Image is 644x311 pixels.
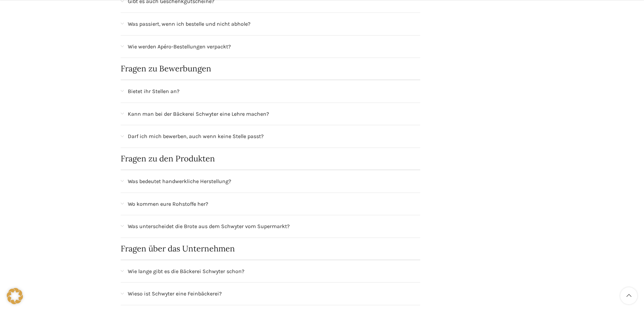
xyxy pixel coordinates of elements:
h2: Fragen zu Bewerbungen [121,65,421,73]
span: Kann man bei der Bäckerei Schwyter eine Lehre machen? [128,110,269,118]
span: Wo kommen eure Rohstoffe her? [128,200,208,208]
span: Wie lange gibt es die Bäckerei Schwyter schon? [128,267,244,276]
span: Was passiert, wenn ich bestelle und nicht abhole? [128,20,251,28]
span: Wie werden Apéro-Bestellungen verpackt? [128,42,231,51]
h2: Fragen zu den Produkten [121,155,421,163]
h2: Fragen über das Unternehmen [121,245,421,253]
span: Wieso ist Schwyter eine Feinbäckerei? [128,289,222,298]
a: Scroll to top button [620,287,637,304]
span: Bietet ihr Stellen an? [128,87,180,96]
span: Was bedeutet handwerkliche Herstellung? [128,177,231,186]
span: Was unterscheidet die Brote aus dem Schwyter vom Supermarkt? [128,222,290,231]
span: Darf ich mich bewerben, auch wenn keine Stelle passt? [128,132,264,141]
